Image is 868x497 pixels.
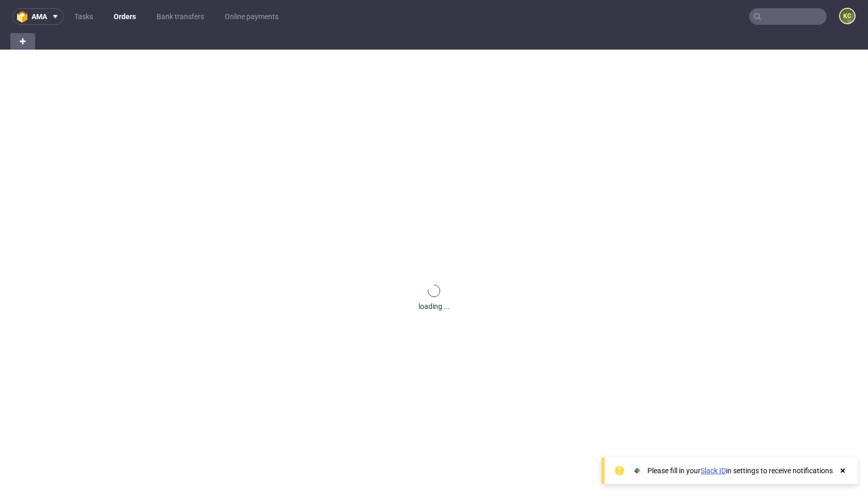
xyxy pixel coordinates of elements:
[419,301,450,312] div: loading ...
[219,8,285,25] a: Online payments
[647,465,833,476] div: Please fill in your in settings to receive notifications
[68,8,99,25] a: Tasks
[632,465,642,476] img: Slack
[840,9,855,23] figcaption: KC
[701,467,726,475] a: Slack ID
[150,8,210,25] a: Bank transfers
[17,11,32,23] img: logo
[107,8,142,25] a: Orders
[32,13,47,20] span: ama
[12,8,64,25] button: ama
